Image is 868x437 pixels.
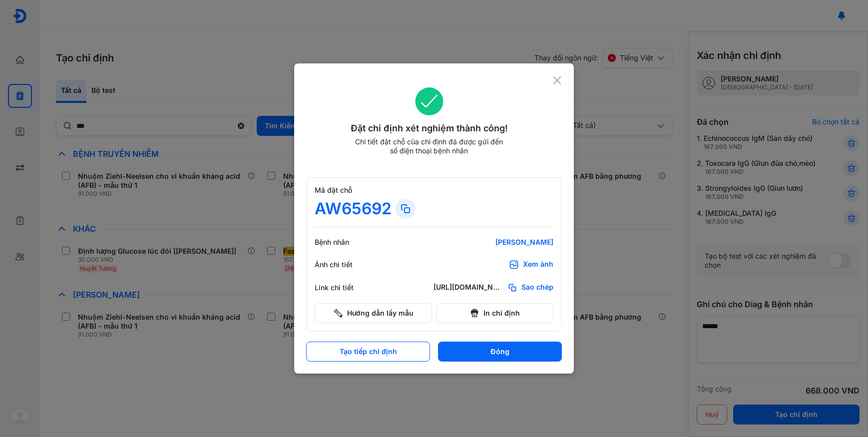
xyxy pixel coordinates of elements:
div: Chi tiết đặt chỗ của chỉ định đã được gửi đến số điện thoại bệnh nhân [351,137,507,155]
div: Xem ảnh [523,260,553,270]
button: Tạo tiếp chỉ định [306,342,430,362]
div: Link chi tiết [315,283,375,292]
div: Đặt chỉ định xét nghiệm thành công! [306,121,552,135]
button: In chỉ định [436,303,553,323]
div: [URL][DOMAIN_NAME] [434,283,503,293]
span: Sao chép [521,283,553,293]
div: AW65692 [315,199,392,219]
div: [PERSON_NAME] [434,238,553,247]
button: Hướng dẫn lấy mẫu [315,303,432,323]
button: Đóng [438,342,562,362]
div: Bệnh nhân [315,238,375,247]
div: Mã đặt chỗ [315,186,553,195]
div: Ảnh chi tiết [315,260,375,269]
